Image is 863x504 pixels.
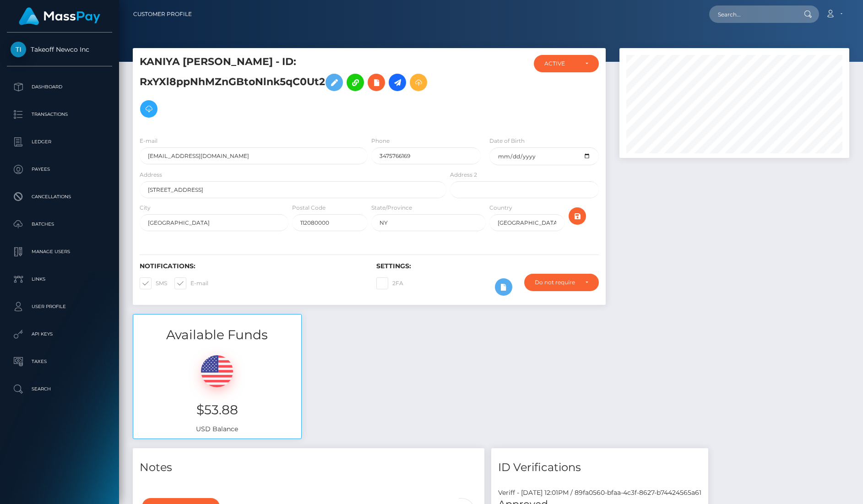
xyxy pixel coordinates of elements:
[11,135,109,149] p: Ledger
[140,277,167,289] label: SMS
[7,295,112,318] a: User Profile
[140,137,157,145] label: E-mail
[371,204,412,212] label: State/Province
[7,103,112,126] a: Transactions
[11,300,109,314] p: User Profile
[11,108,109,121] p: Transactions
[11,382,109,396] p: Search
[450,171,477,179] label: Address 2
[489,204,512,212] label: Country
[11,80,109,94] p: Dashboard
[7,185,112,208] a: Cancellations
[534,55,599,72] button: ACTIVE
[489,137,525,145] label: Date of Birth
[11,42,26,57] img: Takeoff Newco Inc
[140,401,294,419] h3: $53.88
[7,323,112,346] a: API Keys
[11,327,109,341] p: API Keys
[7,158,112,181] a: Payees
[491,488,708,498] div: Veriff - [DATE] 12:01PM / 89fa0560-bfaa-4c3f-8627-b74424565a61
[140,262,363,270] h6: Notifications:
[140,460,478,476] h4: Notes
[19,7,100,25] img: MassPay Logo
[7,240,112,263] a: Manage Users
[140,55,441,122] h5: KANIYA [PERSON_NAME] - ID: RxYXl8ppNhMZnGBtoNlnk5qC0Ut2
[371,137,390,145] label: Phone
[133,326,301,344] h3: Available Funds
[376,262,599,270] h6: Settings:
[11,163,109,176] p: Payees
[133,5,192,24] a: Customer Profile
[133,344,301,439] div: USD Balance
[498,460,701,476] h4: ID Verifications
[7,268,112,291] a: Links
[535,279,578,286] div: Do not require
[544,60,578,67] div: ACTIVE
[709,5,795,23] input: Search...
[11,217,109,231] p: Batches
[389,74,406,91] a: Initiate Payout
[7,213,112,236] a: Batches
[7,130,112,153] a: Ledger
[140,204,151,212] label: City
[7,45,112,54] span: Takeoff Newco Inc
[524,274,599,291] button: Do not require
[201,355,233,387] img: USD.png
[7,76,112,98] a: Dashboard
[140,171,162,179] label: Address
[11,190,109,204] p: Cancellations
[11,355,109,369] p: Taxes
[292,204,326,212] label: Postal Code
[174,277,208,289] label: E-mail
[11,245,109,259] p: Manage Users
[7,350,112,373] a: Taxes
[376,277,403,289] label: 2FA
[7,378,112,401] a: Search
[11,272,109,286] p: Links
